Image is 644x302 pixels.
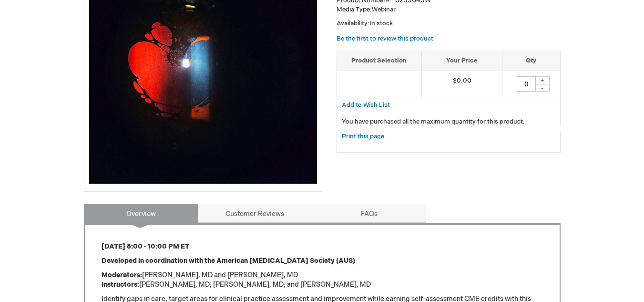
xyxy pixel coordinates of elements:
[502,51,560,71] th: Qty
[421,71,502,97] td: $0.00
[337,5,561,14] p: Webinar
[198,204,312,223] a: Customer Reviews
[535,76,550,84] div: +
[421,51,502,71] th: Your Price
[102,271,543,290] p: [PERSON_NAME], MD and [PERSON_NAME], MD [PERSON_NAME], MD; [PERSON_NAME], MD; and [PERSON_NAME], MD
[535,84,550,92] div: -
[517,76,536,92] input: Qty
[337,35,433,42] a: Be the first to review this product
[369,20,393,27] span: In stock
[342,117,555,126] p: You have purchased all the maximum quantity for this product.
[102,257,355,265] strong: Developed in coordination with the American [MEDICAL_DATA] Society (AUS)
[102,281,139,289] strong: Instructors:
[337,51,422,71] th: Product Selection
[312,204,426,223] a: FAQs
[337,19,561,28] p: Availability:
[342,131,384,143] a: Print this page
[342,101,390,109] a: Add to Wish List
[102,271,142,279] strong: Moderators:
[84,204,198,223] a: Overview
[337,6,372,13] strong: Media Type:
[102,242,189,250] strong: [DATE] 8:00 - 10:00 PM ET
